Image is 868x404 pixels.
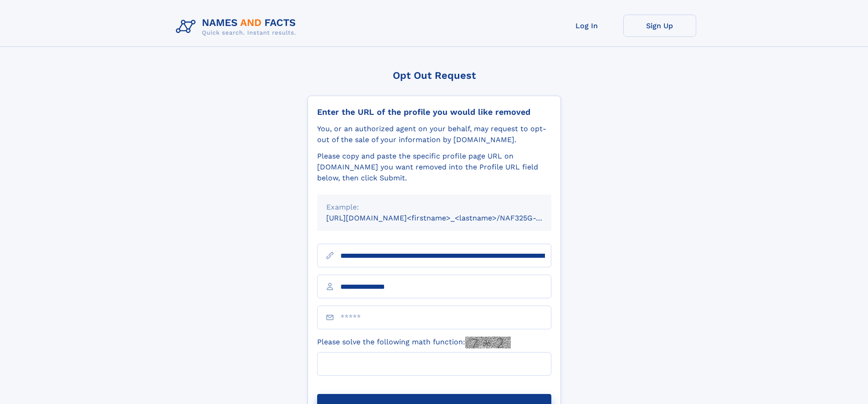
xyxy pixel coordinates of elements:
div: Example: [326,202,542,213]
div: Opt Out Request [308,70,561,81]
div: You, or an authorized agent on your behalf, may request to opt-out of the sale of your informatio... [317,123,551,145]
div: Enter the URL of the profile you would like removed [317,107,551,117]
label: Please solve the following math function: [317,337,511,348]
a: Log In [550,15,623,37]
small: [URL][DOMAIN_NAME]<firstname>_<lastname>/NAF325G-xxxxxxxx [326,214,569,222]
img: Logo Names and Facts [172,15,303,39]
div: Please copy and paste the specific profile page URL on [DOMAIN_NAME] you want removed into the Pr... [317,151,551,184]
a: Sign Up [623,15,696,37]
